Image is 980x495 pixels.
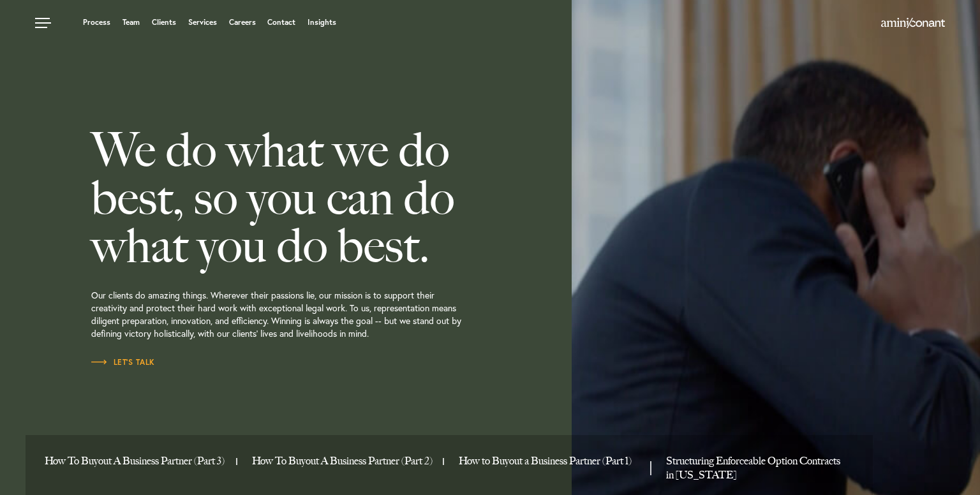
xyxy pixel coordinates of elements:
[45,454,226,468] a: How To Buyout A Business Partner (Part 3)
[188,18,217,26] a: Services
[91,356,155,369] a: Let’s Talk
[881,18,945,28] img: Amini & Conant
[152,18,176,26] a: Clients
[308,18,336,26] a: Insights
[91,358,155,366] span: Let’s Talk
[91,126,562,270] h2: We do what we do best, so you can do what you do best.
[83,18,110,26] a: Process
[267,18,295,26] a: Contact
[666,454,848,482] a: Structuring Enforceable Option Contracts in Texas
[122,18,140,26] a: Team
[252,454,434,468] a: How To Buyout A Business Partner (Part 2)
[459,454,641,468] a: How to Buyout a Business Partner (Part 1)
[229,18,256,26] a: Careers
[91,270,562,356] p: Our clients do amazing things. Wherever their passions lie, our mission is to support their creat...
